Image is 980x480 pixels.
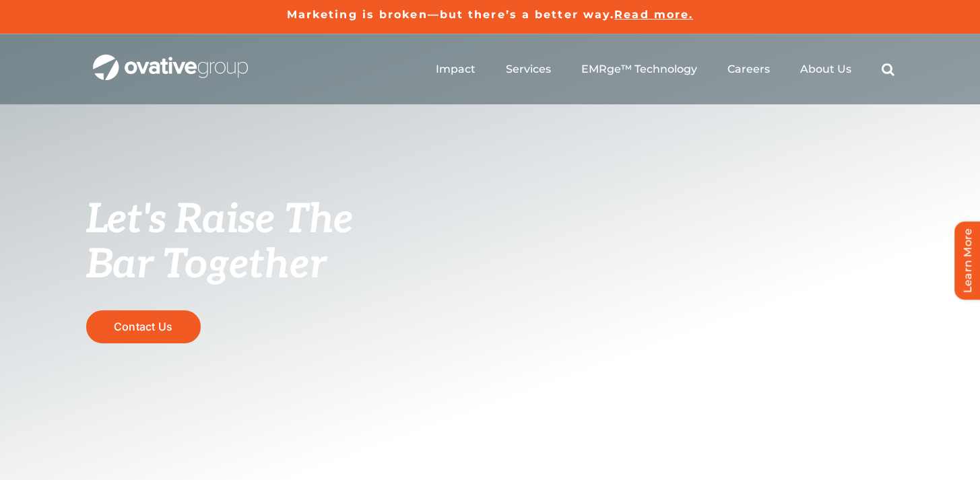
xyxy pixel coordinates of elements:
a: Impact [436,63,476,76]
a: Services [506,63,551,76]
nav: Menu [436,48,894,91]
a: EMRge™ Technology [581,63,697,76]
span: Contact Us [114,320,172,333]
a: OG_Full_horizontal_WHT [93,53,248,66]
span: Bar Together [86,241,326,289]
a: Careers [727,63,770,76]
a: About Us [800,63,851,76]
a: Marketing is broken—but there’s a better way. [287,8,615,21]
a: Contact Us [86,310,201,343]
span: Let's Raise The [86,196,354,244]
a: Search [882,63,894,76]
a: Read more. [614,8,693,21]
